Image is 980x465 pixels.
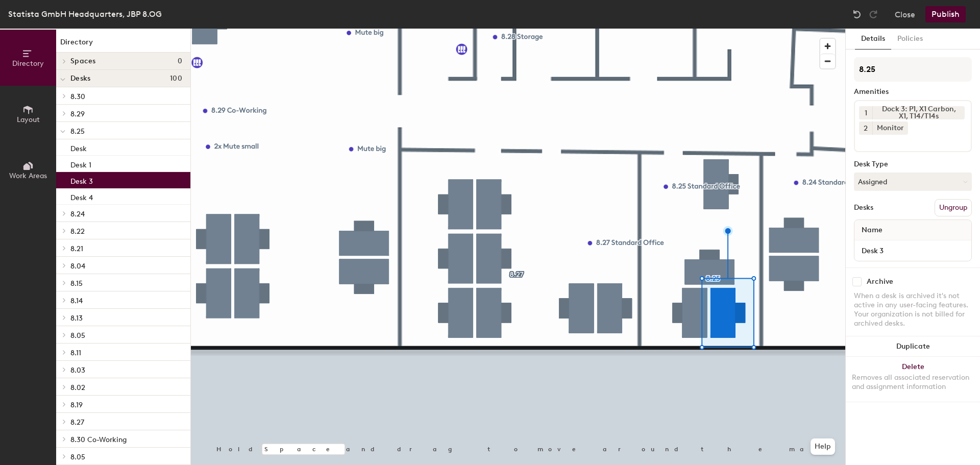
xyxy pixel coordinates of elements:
span: Layout [17,115,40,124]
span: 8.04 [70,262,85,271]
span: 8.03 [70,366,85,375]
button: 1 [859,106,872,119]
span: 8.30 [70,92,85,101]
button: Duplicate [846,336,980,357]
button: Close [895,6,915,22]
div: Removes all associated reservation and assignment information [852,373,974,391]
button: DeleteRemoves all associated reservation and assignment information [846,357,980,402]
span: 8.15 [70,279,83,288]
span: 2 [864,123,868,134]
p: Desk 4 [70,190,93,202]
span: 1 [865,108,867,118]
p: Desk [70,141,87,153]
input: Unnamed desk [856,243,969,258]
img: Redo [868,9,878,19]
span: 8.24 [70,210,85,218]
span: 8.25 [70,127,85,136]
div: Archive [867,278,893,286]
div: Monitor [872,121,908,135]
span: 8.22 [70,227,85,236]
span: 0 [178,57,182,65]
span: 8.11 [70,349,81,357]
button: Assigned [854,173,972,191]
button: Policies [891,29,929,50]
span: 8.29 [70,110,85,118]
span: Work Areas [9,172,47,180]
span: 8.13 [70,314,83,323]
div: When a desk is archived it's not active in any user-facing features. Your organization is not bil... [854,291,972,328]
span: 8.21 [70,244,83,253]
button: Details [855,29,891,50]
div: Desks [854,204,873,212]
span: Desks [70,75,90,83]
button: Ungroup [935,199,972,216]
button: Help [811,438,835,455]
img: Undo [852,9,862,19]
span: 8.19 [70,401,83,409]
span: Spaces [70,57,96,65]
span: 8.30 Co-Working [70,435,127,444]
span: Directory [12,59,44,68]
span: Name [856,221,888,239]
button: 2 [859,121,872,135]
div: Desk Type [854,160,972,168]
span: 8.14 [70,297,83,305]
div: Dock 3: P1, X1 Carbon, X1, T14/T14s [872,106,965,119]
h1: Directory [56,37,190,53]
span: 100 [170,75,182,83]
span: 8.05 [70,453,85,461]
button: Publish [925,6,966,22]
p: Desk 3 [70,174,93,186]
p: Desk 1 [70,158,91,169]
div: Statista GmbH Headquarters, JBP 8.OG [8,8,162,20]
span: 8.02 [70,383,85,392]
span: 8.05 [70,331,85,340]
div: Amenities [854,88,972,96]
span: 8.27 [70,418,84,427]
